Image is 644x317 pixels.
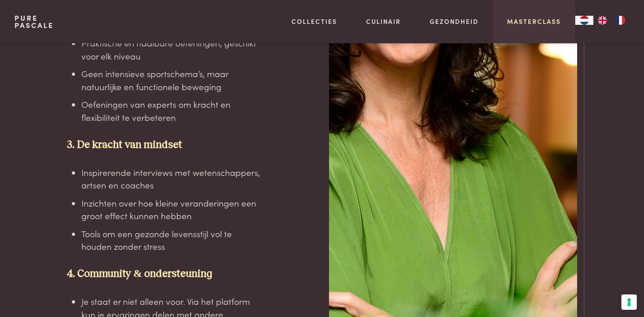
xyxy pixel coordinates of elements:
[81,67,263,93] li: Geen intensieve sportschema’s, maar natuurlijke en functionele beweging
[81,197,263,222] li: Inzichten over hoe kleine veranderingen een groot effect kunnen hebben
[430,17,479,26] a: Gezondheid
[575,16,593,25] div: Language
[575,16,593,25] a: NL
[611,16,630,25] a: FR
[67,140,182,150] strong: 3. De kracht van mindset
[14,14,54,29] a: PurePascale
[593,16,630,25] ul: Language list
[81,98,263,124] li: Oefeningen van experts om kracht en flexibiliteit te verbeteren
[81,227,263,253] li: Tools om een gezonde levensstijl vol te houden zonder stress
[81,37,263,62] li: Praktische en haalbare oefeningen, geschikt voor elk niveau
[593,16,611,25] a: EN
[81,166,263,192] li: Inspirerende interviews met wetenschappers, artsen en coaches
[291,17,337,26] a: Collecties
[575,16,630,25] aside: Language selected: Nederlands
[366,17,401,26] a: Culinair
[507,17,561,26] a: Masterclass
[67,269,212,279] strong: 4. Community & ondersteuning
[621,294,637,310] button: Uw voorkeuren voor toestemming voor trackingtechnologieën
